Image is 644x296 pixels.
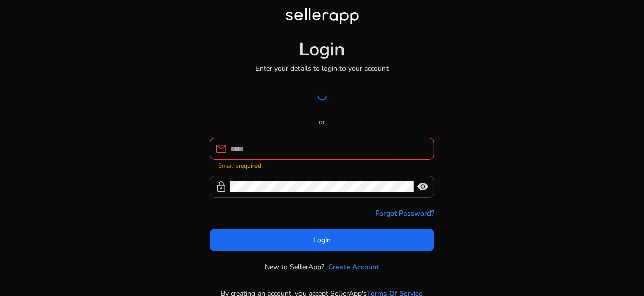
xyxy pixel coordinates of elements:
strong: required [239,162,261,170]
span: lock [215,181,227,193]
span: Login [313,235,331,245]
a: Forgot Password? [375,208,434,219]
h1: Login [299,38,345,60]
button: Login [210,229,434,251]
span: mail [215,143,227,155]
span: visibility [417,181,429,193]
mat-error: Email is [218,160,426,171]
p: New to SellerApp? [265,262,325,272]
a: Create Account [329,262,379,272]
p: Enter your details to login to your account [255,63,389,74]
p: or [210,117,434,128]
